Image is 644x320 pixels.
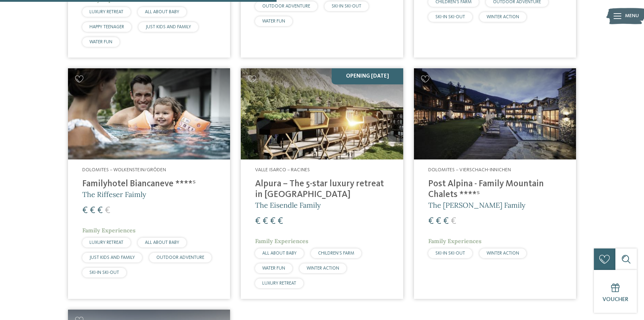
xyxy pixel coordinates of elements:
span: CHILDREN’S FARM [318,251,354,256]
span: LUXURY RETREAT [89,10,123,14]
span: WINTER ACTION [487,15,519,19]
span: The Eisendle Family [255,201,321,210]
span: LUXURY RETREAT [89,240,123,245]
span: € [278,217,283,226]
span: JUST KIDS AND FAMILY [146,25,191,29]
span: € [263,217,268,226]
span: € [436,217,441,226]
span: Valle Isarco – Racines [255,167,310,172]
h4: Alpura – The 5-star luxury retreat in [GEOGRAPHIC_DATA] [255,179,389,200]
span: Dolomites – Vierschach-Innichen [428,167,511,172]
span: WATER FUN [89,40,112,44]
span: SKI-IN SKI-OUT [332,4,361,9]
span: HAPPY TEENAGER [89,25,124,29]
span: Family Experiences [428,237,482,245]
span: Dolomites – Wolkenstein/Gröden [82,167,166,172]
span: SKI-IN SKI-OUT [435,251,465,256]
span: SKI-IN SKI-OUT [435,15,465,19]
img: Looking for family hotels? Find the best ones here! [241,68,403,159]
span: € [97,206,103,215]
span: € [443,217,449,226]
a: Voucher [594,270,637,313]
span: OUTDOOR ADVENTURE [262,4,310,9]
span: LUXURY RETREAT [262,281,296,286]
span: Family Experiences [82,227,136,234]
img: Looking for family hotels? Find the best ones here! [68,68,230,159]
span: ALL ABOUT BABY [145,240,179,245]
span: The [PERSON_NAME] Family [428,201,526,210]
span: SKI-IN SKI-OUT [89,270,119,275]
span: ALL ABOUT BABY [145,10,179,14]
a: Looking for family hotels? Find the best ones here! Dolomites – Vierschach-Innichen Post Alpina -... [414,68,576,299]
h4: Post Alpina - Family Mountain Chalets ****ˢ [428,179,562,200]
span: € [90,206,95,215]
a: Looking for family hotels? Find the best ones here! Opening [DATE] Valle Isarco – Racines Alpura ... [241,68,403,299]
span: € [255,217,260,226]
span: € [270,217,275,226]
img: Post Alpina - Family Mountain Chalets ****ˢ [414,68,576,159]
span: ALL ABOUT BABY [262,251,297,256]
span: Voucher [602,297,628,302]
h4: Familyhotel Biancaneve ****ˢ [82,179,216,189]
span: WATER FUN [262,266,285,271]
span: WINTER ACTION [487,251,519,256]
span: € [105,206,110,215]
a: Looking for family hotels? Find the best ones here! Dolomites – Wolkenstein/Gröden Familyhotel Bi... [68,68,230,299]
span: The Riffeser Faimly [82,190,146,199]
span: WATER FUN [262,19,285,24]
span: € [451,217,456,226]
span: € [82,206,88,215]
span: € [428,217,434,226]
span: OUTDOOR ADVENTURE [156,255,204,260]
span: WINTER ACTION [307,266,339,271]
span: JUST KIDS AND FAMILY [89,255,135,260]
span: Family Experiences [255,237,308,245]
